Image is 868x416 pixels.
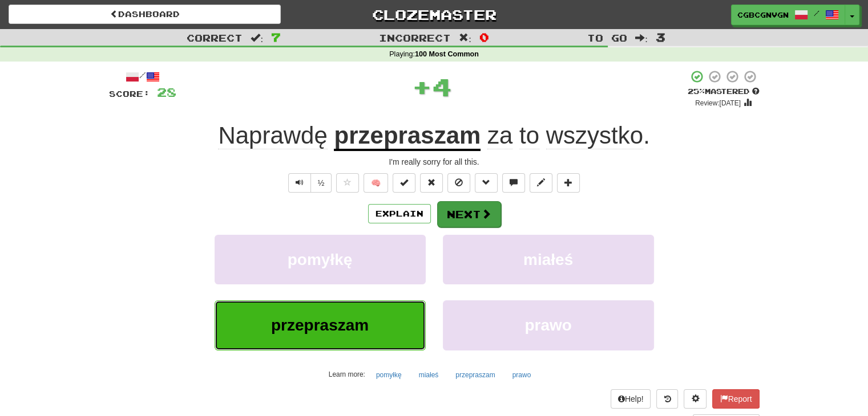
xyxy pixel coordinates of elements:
u: przepraszam [334,122,481,151]
span: za [487,122,512,149]
span: Score: [109,89,150,99]
span: Naprawdę [218,122,327,149]
span: : [635,33,648,43]
div: Text-to-speech controls [286,173,332,193]
strong: 100 Most Common [415,50,479,58]
a: Dashboard [9,5,281,24]
button: Play sentence audio (ctl+space) [288,173,311,193]
span: 0 [479,30,489,44]
button: Explain [368,204,431,223]
button: Help! [611,389,651,409]
span: : [459,33,471,43]
span: . [481,122,649,149]
span: + [412,70,432,104]
span: 7 [271,30,281,44]
small: Review: [DATE] [695,99,741,107]
div: I'm really sorry for all this. [109,156,760,168]
span: / [814,9,819,17]
button: ½ [310,173,332,193]
button: pomyłkę [370,366,408,384]
button: Edit sentence (alt+d) [530,173,552,193]
span: cgbcgnvgn [737,10,789,20]
a: cgbcgnvgn / [731,5,845,25]
span: 28 [157,85,176,99]
button: Ignore sentence (alt+i) [447,173,470,193]
div: / [109,70,176,84]
span: to [519,122,539,149]
button: Next [437,201,501,227]
button: miałeś [443,235,654,284]
span: prawo [524,316,571,334]
button: przepraszam [449,366,501,384]
span: 3 [656,30,665,44]
button: Add to collection (alt+a) [557,173,580,193]
button: Round history (alt+y) [656,389,678,409]
button: Set this sentence to 100% Mastered (alt+m) [393,173,415,193]
span: 4 [432,72,452,101]
button: Grammar (alt+g) [475,173,498,193]
button: miałeś [413,366,445,384]
button: Favorite sentence (alt+f) [336,173,359,193]
span: wszystko [546,122,643,149]
button: pomyłkę [215,235,426,284]
span: przepraszam [271,316,369,334]
button: przepraszam [215,300,426,350]
button: prawo [506,366,538,384]
small: Learn more: [329,370,365,378]
button: prawo [443,300,654,350]
span: : [251,33,263,43]
span: Incorrect [379,32,451,43]
span: pomyłkę [288,251,353,268]
button: Report [712,389,759,409]
span: 25 % [688,87,705,96]
span: To go [587,32,627,43]
button: Reset to 0% Mastered (alt+r) [420,173,443,193]
span: miałeś [523,251,573,268]
div: Mastered [688,87,760,97]
button: Discuss sentence (alt+u) [502,173,525,193]
a: Clozemaster [298,5,570,25]
button: 🧠 [364,173,388,193]
span: Correct [187,32,243,43]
